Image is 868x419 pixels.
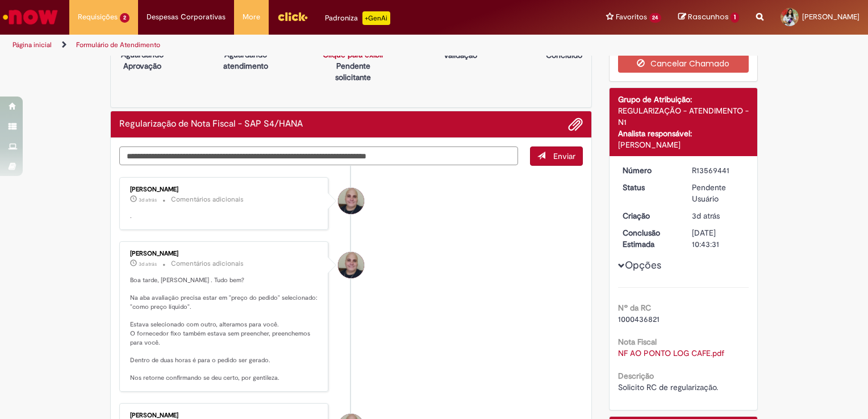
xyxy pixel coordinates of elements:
a: Rascunhos [678,12,739,23]
p: Aguardando Aprovação [115,49,169,72]
img: ServiceNow [1,6,60,28]
p: +GenAi [362,11,390,25]
span: 1000436821 [618,314,660,324]
div: [DATE] 10:43:31 [692,227,745,250]
b: Descrição [618,371,654,381]
span: 3d atrás [692,211,720,221]
div: 26/09/2025 09:43:03 [692,210,745,221]
div: [PERSON_NAME] [130,186,319,193]
div: [PERSON_NAME] [130,250,319,257]
b: Nota Fiscal [618,337,657,347]
span: More [243,11,260,23]
div: Padroniza [325,11,390,25]
span: 2 [120,13,130,23]
span: 1 [731,12,739,23]
span: 3d atrás [139,261,157,267]
dt: Número [614,165,684,176]
a: Página inicial [12,40,52,49]
div: Leonardo Manoel De Souza [338,252,364,278]
dt: Criação [614,210,684,221]
p: Boa tarde, [PERSON_NAME] . Tudo bem? Na aba avaliação precisa estar em "preço do pedido" selecion... [130,276,319,383]
div: Grupo de Atribuição: [618,94,749,105]
p: . [130,212,319,221]
div: Leonardo Manoel De Souza [338,188,364,214]
small: Comentários adicionais [171,259,244,269]
div: R13569441 [692,165,745,176]
time: 26/09/2025 15:53:51 [139,261,157,267]
p: Aguardando atendimento [219,49,272,72]
time: 26/09/2025 15:55:11 [139,196,157,203]
p: Pendente solicitante [323,60,384,83]
button: Adicionar anexos [568,117,583,132]
span: 3d atrás [139,196,157,203]
a: Formulário de Atendimento [76,40,160,49]
div: Analista responsável: [618,128,749,139]
span: Favoritos [616,11,647,23]
ul: Trilhas de página [9,35,570,56]
textarea: Digite sua mensagem aqui... [119,146,518,166]
button: Cancelar Chamado [618,55,749,73]
span: Requisições [78,11,118,23]
span: [PERSON_NAME] [802,12,859,22]
img: click_logo_yellow_360x200.png [277,8,308,25]
div: [PERSON_NAME] [130,412,319,419]
span: Enviar [553,151,575,161]
dt: Status [614,182,684,193]
div: REGULARIZAÇÃO - ATENDIMENTO - N1 [618,105,749,128]
div: [PERSON_NAME] [618,139,749,150]
small: Comentários adicionais [171,195,244,204]
h2: Regularização de Nota Fiscal - SAP S4/HANA Histórico de tíquete [119,119,303,129]
span: 24 [649,13,662,23]
span: Despesas Corporativas [147,11,226,23]
span: Solicito RC de regularização. [618,382,718,392]
b: Nº da RC [618,303,651,313]
span: Rascunhos [688,11,729,22]
time: 26/09/2025 09:43:03 [692,211,720,221]
dt: Conclusão Estimada [614,227,684,250]
a: Download de NF AO PONTO LOG CAFE.pdf [618,348,724,358]
div: Pendente Usuário [692,182,745,204]
button: Enviar [530,146,583,166]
